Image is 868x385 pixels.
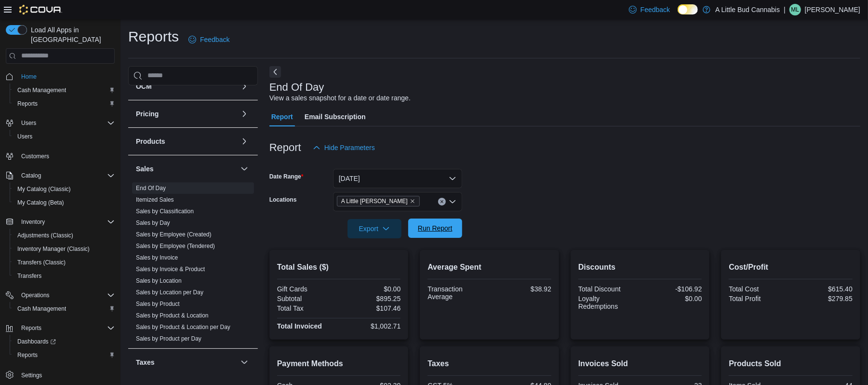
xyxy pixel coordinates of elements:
[10,97,119,110] button: Reports
[136,312,209,319] span: Sales by Product & Location
[17,369,115,381] span: Settings
[17,117,40,129] button: Users
[136,207,194,215] span: Sales by Classification
[17,338,56,345] span: Dashboards
[269,142,301,153] h3: Report
[449,198,456,206] button: Open list of options
[17,232,73,239] span: Adjustments (Classic)
[17,272,41,280] span: Transfers
[13,257,115,268] span: Transfers (Classic)
[791,4,800,15] span: ML
[578,358,702,370] h2: Invoices Sold
[17,216,115,228] span: Inventory
[271,107,293,126] span: Report
[136,357,155,367] h3: Taxes
[13,84,115,96] span: Cash Management
[10,302,119,316] button: Cash Management
[17,86,66,94] span: Cash Management
[642,285,702,293] div: -$106.92
[239,136,250,147] button: Products
[2,289,119,302] button: Operations
[21,218,45,226] span: Inventory
[324,143,375,152] span: Hide Parameters
[17,370,46,381] a: Settings
[10,269,119,283] button: Transfers
[10,182,119,196] button: My Catalog (Classic)
[136,231,212,238] a: Sales by Employee (Created)
[2,215,119,229] button: Inventory
[277,358,401,370] h2: Payment Methods
[17,170,115,181] span: Catalog
[715,4,780,15] p: A Little Bud Cannabis
[13,257,69,268] a: Transfers (Classic)
[2,321,119,335] button: Reports
[13,243,93,255] a: Inventory Manager (Classic)
[789,4,801,15] div: Mikey Lunn
[269,173,304,180] label: Date Range
[578,285,638,293] div: Total Discount
[10,242,119,256] button: Inventory Manager (Classic)
[341,322,401,330] div: $1,002.71
[13,197,68,208] a: My Catalog (Beta)
[2,169,119,182] button: Catalog
[2,116,119,130] button: Users
[136,137,237,146] button: Products
[641,5,670,14] span: Feedback
[793,285,853,293] div: $615.40
[136,109,237,119] button: Pricing
[13,270,115,282] span: Transfers
[729,295,788,302] div: Total Profit
[309,138,379,157] button: Hide Parameters
[136,137,165,146] h3: Products
[21,172,41,179] span: Catalog
[678,4,698,14] input: Dark Mode
[13,243,115,255] span: Inventory Manager (Classic)
[269,196,297,204] label: Locations
[136,109,159,119] h3: Pricing
[239,81,250,92] button: OCM
[136,265,205,273] span: Sales by Invoice & Product
[341,295,401,302] div: $895.25
[17,151,53,162] a: Customers
[341,285,401,293] div: $0.00
[642,295,702,302] div: $0.00
[17,289,53,301] button: Operations
[492,285,551,293] div: $38.92
[239,108,250,120] button: Pricing
[10,83,119,97] button: Cash Management
[13,349,41,361] a: Reports
[269,93,411,103] div: View a sales snapshot for a date or date range.
[578,261,702,273] h2: Discounts
[341,304,401,312] div: $107.46
[427,261,551,273] h2: Average Spent
[2,149,119,163] button: Customers
[21,73,37,81] span: Home
[136,184,166,192] span: End Of Day
[13,84,70,96] a: Cash Management
[277,285,337,293] div: Gift Cards
[21,324,41,332] span: Reports
[10,348,119,362] button: Reports
[793,295,853,302] div: $279.85
[17,245,90,253] span: Inventory Manager (Classic)
[136,242,215,250] span: Sales by Employee (Tendered)
[17,71,40,82] a: Home
[17,100,38,108] span: Reports
[136,220,170,226] a: Sales by Day
[21,371,42,379] span: Settings
[128,27,179,46] h1: Reports
[17,216,49,228] button: Inventory
[136,277,182,285] span: Sales by Location
[27,25,115,44] span: Load All Apps in [GEOGRAPHIC_DATA]
[136,357,237,367] button: Taxes
[2,69,119,83] button: Home
[333,169,462,188] button: [DATE]
[136,254,178,261] a: Sales by Invoice
[136,231,212,238] span: Sales by Employee (Created)
[277,304,337,312] div: Total Tax
[13,230,77,241] a: Adjustments (Classic)
[136,254,178,261] span: Sales by Invoice
[427,358,551,370] h2: Taxes
[10,256,119,269] button: Transfers (Classic)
